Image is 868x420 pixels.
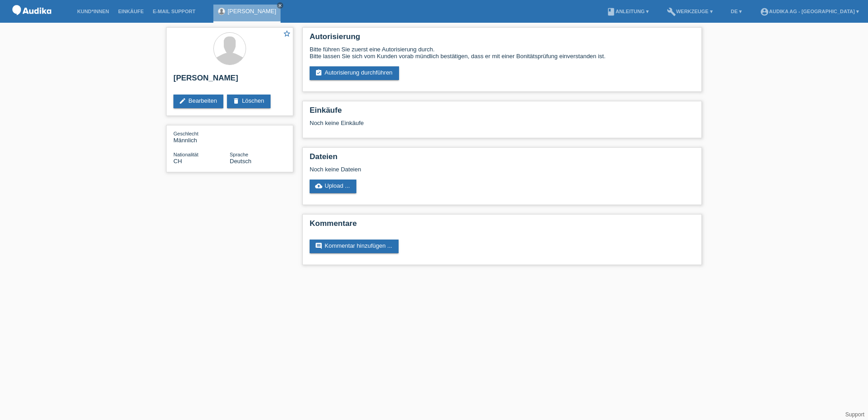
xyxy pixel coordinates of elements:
div: Noch keine Einkäufe [310,120,695,133]
h2: Autorisierung [310,32,695,46]
i: assignment_turned_in [315,69,322,76]
h2: [PERSON_NAME] [173,74,286,87]
a: account_circleAudika AG - [GEOGRAPHIC_DATA] ▾ [755,9,863,14]
i: delete [232,97,240,105]
h2: Dateien [310,152,695,166]
div: Männlich [173,130,230,144]
i: edit [179,97,186,105]
a: deleteLöschen [227,95,271,108]
a: POS — MF Group [9,18,54,25]
span: Nationalität [173,152,198,157]
span: Deutsch [230,158,252,165]
i: cloud_upload [315,182,322,190]
a: [PERSON_NAME] [227,8,276,15]
div: Bitte führen Sie zuerst eine Autorisierung durch. Bitte lassen Sie sich vom Kunden vorab mündlich... [310,46,695,60]
a: star_border [283,30,291,39]
i: star_border [283,30,291,38]
a: Kund*innen [73,9,113,14]
h2: Kommentare [310,219,695,233]
a: E-Mail Support [148,9,200,14]
i: book [607,7,616,16]
div: Noch keine Dateien [310,166,587,173]
a: Support [845,411,864,418]
a: buildWerkzeuge ▾ [662,9,717,14]
a: Einkäufe [113,9,148,14]
i: close [278,3,282,8]
h2: Einkäufe [310,106,695,120]
a: commentKommentar hinzufügen ... [310,240,399,253]
a: bookAnleitung ▾ [602,9,653,14]
a: cloud_uploadUpload ... [310,180,356,193]
span: Schweiz [173,158,182,165]
span: Geschlecht [173,131,198,136]
i: comment [315,242,322,250]
span: Sprache [230,152,248,157]
i: account_circle [760,7,769,16]
a: close [277,2,283,9]
a: assignment_turned_inAutorisierung durchführen [310,66,399,80]
i: build [667,7,676,16]
a: DE ▾ [726,9,746,14]
a: editBearbeiten [173,95,223,108]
